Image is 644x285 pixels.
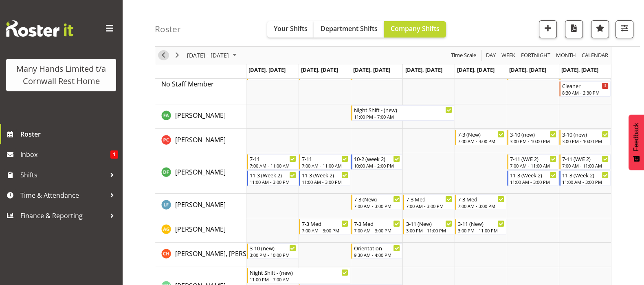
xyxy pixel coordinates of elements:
[155,243,246,267] td: Hannecart, Charline resource
[555,51,578,61] button: Timeline Month
[450,51,477,61] span: Time Scale
[562,171,609,179] div: 11-3 (Week 2)
[155,218,246,243] td: Galvez, Angeline resource
[161,80,214,88] span: No Staff Member
[384,21,446,38] button: Company Shifts
[555,51,577,61] span: Month
[562,162,609,169] div: 7:00 AM - 11:00 AM
[20,210,106,222] span: Finance & Reporting
[155,104,246,129] td: Adams, Fran resource
[354,162,400,169] div: 10:00 AM - 2:00 PM
[351,243,402,259] div: Hannecart, Charline"s event - Orientation Begin From Wednesday, August 27, 2025 at 9:30:00 AM GMT...
[175,135,226,145] a: [PERSON_NAME]
[507,154,558,170] div: Fairbrother, Deborah"s event - 7-11 (W/E 2) Begin From Saturday, August 30, 2025 at 7:00:00 AM GM...
[110,150,118,159] span: 1
[250,162,296,169] div: 7:00 AM - 11:00 AM
[247,268,350,283] div: Harper, Wendy-Mae"s event - Night Shift - (new) Begin From Monday, August 25, 2025 at 11:00:00 PM...
[175,167,226,177] a: [PERSON_NAME]
[247,170,298,186] div: Fairbrother, Deborah"s event - 11-3 (Week 2) Begin From Monday, August 25, 2025 at 11:00:00 AM GM...
[458,138,504,144] div: 7:00 AM - 3:00 PM
[510,179,556,185] div: 11:00 AM - 3:00 PM
[155,194,246,218] td: Flynn, Leeane resource
[186,51,230,61] span: [DATE] - [DATE]
[155,24,181,34] h4: Roster
[406,227,452,234] div: 3:00 PM - 11:00 PM
[354,219,400,228] div: 7-3 Med
[520,51,552,61] button: Fortnight
[250,171,296,179] div: 11-3 (Week 2)
[250,252,296,258] div: 3:00 PM - 10:00 PM
[250,155,296,163] div: 7-11
[155,129,246,153] td: Chand, Pretika resource
[247,243,298,259] div: Hannecart, Charline"s event - 3-10 (new) Begin From Monday, August 25, 2025 at 3:00:00 PM GMT+12:...
[250,276,348,283] div: 11:00 PM - 7:00 AM
[507,130,558,145] div: Chand, Pretika"s event - 3-10 (new) Begin From Saturday, August 30, 2025 at 3:00:00 PM GMT+12:00 ...
[354,252,400,258] div: 9:30 AM - 4:00 PM
[354,227,400,234] div: 7:00 AM - 3:00 PM
[509,66,546,73] span: [DATE], [DATE]
[406,195,452,203] div: 7-3 Med
[354,244,400,252] div: Orientation
[455,219,506,234] div: Galvez, Angeline"s event - 3-11 (New) Begin From Friday, August 29, 2025 at 3:00:00 PM GMT+12:00 ...
[458,203,504,209] div: 7:00 AM - 3:00 PM
[274,24,308,33] span: Your Shifts
[580,51,610,61] button: Month
[406,203,452,209] div: 7:00 AM - 3:00 PM
[175,135,226,144] span: [PERSON_NAME]
[562,130,609,138] div: 3-10 (new)
[250,179,296,185] div: 11:00 AM - 3:00 PM
[500,51,517,61] button: Timeline Week
[175,200,226,209] span: [PERSON_NAME]
[14,63,108,87] div: Many Hands Limited t/a Cornwall Rest Home
[6,20,73,37] img: Rosterit website logo
[354,195,400,203] div: 7-3 (New)
[302,219,348,228] div: 7-3 Med
[170,47,184,64] div: next period
[354,155,400,163] div: 10-2 (week 2)
[250,268,348,276] div: Night Shift - (new)
[20,169,106,181] span: Shifts
[458,130,504,138] div: 7-3 (New)
[20,189,106,201] span: Time & Attendance
[562,89,609,96] div: 8:30 AM - 2:30 PM
[299,154,350,170] div: Fairbrother, Deborah"s event - 7-11 Begin From Tuesday, August 26, 2025 at 7:00:00 AM GMT+12:00 E...
[354,106,453,114] div: Night Shift - (new)
[405,66,442,73] span: [DATE], [DATE]
[156,47,170,64] div: previous period
[353,66,390,73] span: [DATE], [DATE]
[510,130,556,138] div: 3-10 (new)
[175,224,226,234] a: [PERSON_NAME]
[501,51,516,61] span: Week
[581,51,609,61] span: calendar
[175,168,226,177] span: [PERSON_NAME]
[457,66,494,73] span: [DATE], [DATE]
[186,51,240,61] button: August 2025
[559,130,611,145] div: Chand, Pretika"s event - 3-10 (new) Begin From Sunday, August 31, 2025 at 3:00:00 PM GMT+12:00 En...
[455,130,506,145] div: Chand, Pretika"s event - 7-3 (New) Begin From Friday, August 29, 2025 at 7:00:00 AM GMT+12:00 End...
[184,47,242,64] div: August 25 - 31, 2025
[175,111,226,120] span: [PERSON_NAME]
[562,82,609,90] div: Cleaner
[314,21,384,38] button: Department Shifts
[403,219,454,234] div: Galvez, Angeline"s event - 3-11 (New) Begin From Thursday, August 28, 2025 at 3:00:00 PM GMT+12:0...
[351,219,402,234] div: Galvez, Angeline"s event - 7-3 Med Begin From Wednesday, August 27, 2025 at 7:00:00 AM GMT+12:00 ...
[20,148,110,161] span: Inbox
[302,155,348,163] div: 7-11
[562,155,609,163] div: 7-11 (W/E 2)
[450,51,478,61] button: Time Scale
[354,113,453,120] div: 11:00 PM - 7:00 AM
[458,227,504,234] div: 3:00 PM - 11:00 PM
[247,154,298,170] div: Fairbrother, Deborah"s event - 7-11 Begin From Monday, August 25, 2025 at 7:00:00 AM GMT+12:00 En...
[539,20,557,38] button: Add a new shift
[510,171,556,179] div: 11-3 (Week 2)
[458,219,504,228] div: 3-11 (New)
[406,219,452,228] div: 3-11 (New)
[299,219,350,234] div: Galvez, Angeline"s event - 7-3 Med Begin From Tuesday, August 26, 2025 at 7:00:00 AM GMT+12:00 En...
[351,105,455,121] div: Adams, Fran"s event - Night Shift - (new) Begin From Wednesday, August 27, 2025 at 11:00:00 PM GM...
[20,128,118,140] span: Roster
[175,200,226,210] a: [PERSON_NAME]
[321,24,378,33] span: Department Shifts
[250,244,296,252] div: 3-10 (new)
[559,170,611,186] div: Fairbrother, Deborah"s event - 11-3 (Week 2) Begin From Sunday, August 31, 2025 at 11:00:00 AM GM...
[559,81,611,97] div: No Staff Member"s event - Cleaner Begin From Sunday, August 31, 2025 at 8:30:00 AM GMT+12:00 Ends...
